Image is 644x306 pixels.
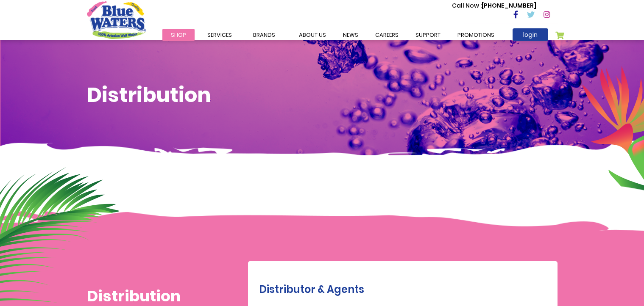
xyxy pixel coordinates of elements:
[367,29,407,41] a: careers
[207,31,232,39] span: Services
[162,29,195,41] a: Shop
[449,29,503,41] a: Promotions
[171,31,186,39] span: Shop
[199,29,240,41] a: Services
[407,29,449,41] a: support
[253,31,275,39] span: Brands
[87,1,146,39] a: store logo
[452,1,482,10] span: Call Now :
[452,1,536,10] p: [PHONE_NUMBER]
[259,284,553,296] h2: Distributor & Agents
[513,28,548,41] a: login
[335,29,367,41] a: News
[245,29,284,41] a: Brands
[87,83,558,108] h1: Distribution
[290,29,335,41] a: about us
[87,287,195,305] h1: Distribution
